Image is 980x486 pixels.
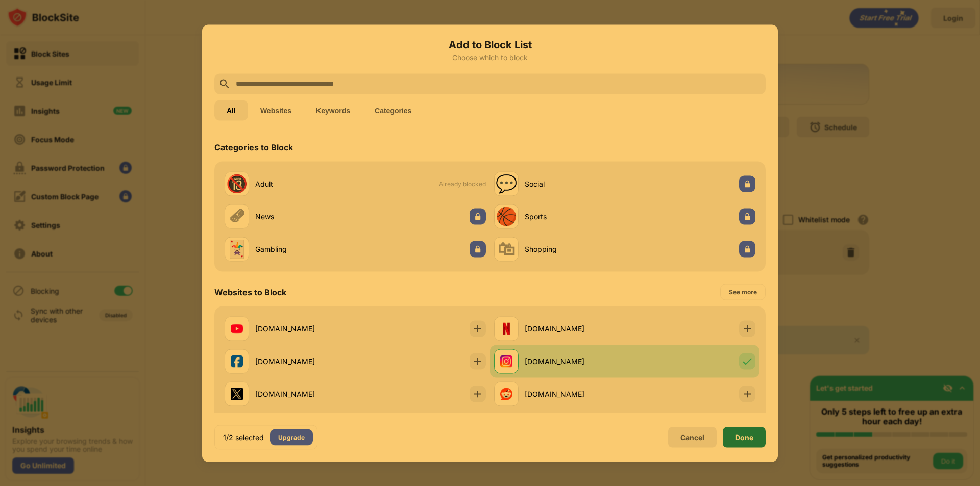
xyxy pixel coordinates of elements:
div: [DOMAIN_NAME] [255,323,355,334]
div: [DOMAIN_NAME] [255,389,355,399]
div: Social [525,178,625,189]
button: All [214,100,248,120]
div: Gambling [255,244,355,254]
div: 🛍 [498,239,515,260]
div: Choose which to block [214,53,766,61]
img: favicons [231,388,243,400]
span: Already blocked [439,180,486,188]
div: [DOMAIN_NAME] [525,389,625,399]
div: 🔞 [226,173,248,194]
div: Categories to Block [214,142,293,152]
div: [DOMAIN_NAME] [255,356,355,367]
div: Websites to Block [214,287,286,297]
button: Websites [248,100,304,120]
button: Keywords [304,100,362,120]
div: 🃏 [226,239,248,260]
div: Sports [525,211,625,222]
div: Shopping [525,244,625,254]
div: News [255,211,355,222]
img: favicons [231,355,243,367]
div: 1/2 selected [223,432,264,442]
img: favicons [500,322,512,335]
img: favicons [500,355,512,367]
div: See more [729,287,757,297]
img: search.svg [218,78,231,90]
img: favicons [500,388,512,400]
div: 🏀 [496,206,517,227]
div: Done [735,433,753,441]
div: [DOMAIN_NAME] [525,323,625,334]
div: 🗞 [228,206,246,227]
img: favicons [231,322,243,335]
div: Cancel [680,433,704,442]
h6: Add to Block List [214,37,766,52]
div: Adult [255,178,355,189]
div: Upgrade [278,432,305,442]
button: Categories [362,100,424,120]
div: 💬 [496,173,517,194]
div: [DOMAIN_NAME] [525,356,625,367]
